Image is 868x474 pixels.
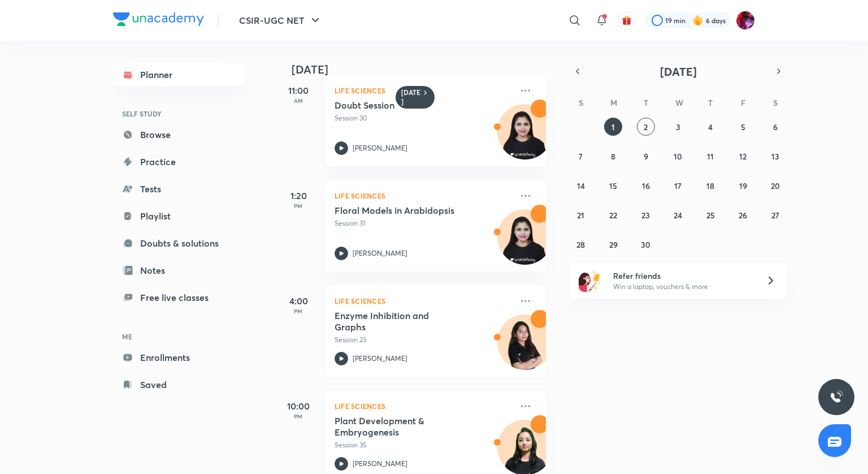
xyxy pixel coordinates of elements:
h6: SELF STUDY [113,104,244,123]
abbr: September 24, 2025 [674,210,682,221]
h6: Refer friends [613,270,752,282]
abbr: Thursday [708,97,713,108]
img: referral [579,269,601,292]
a: Tests [113,178,244,200]
abbr: September 10, 2025 [674,151,682,162]
button: avatar [618,11,636,29]
abbr: September 15, 2025 [609,180,617,191]
h5: Floral Models in Arabidopsis [335,205,475,216]
abbr: September 21, 2025 [577,210,584,221]
abbr: September 20, 2025 [771,180,780,191]
button: September 27, 2025 [766,206,784,224]
p: [PERSON_NAME] [353,354,407,364]
button: September 6, 2025 [766,118,784,136]
button: September 20, 2025 [766,176,784,195]
abbr: Wednesday [675,97,683,108]
abbr: September 18, 2025 [706,180,714,191]
p: Life Sciences [335,84,512,97]
abbr: September 4, 2025 [708,122,713,132]
p: Life Sciences [335,294,512,308]
p: PM [276,202,321,209]
button: September 14, 2025 [572,176,590,195]
abbr: September 27, 2025 [771,210,779,221]
abbr: September 25, 2025 [706,210,715,221]
a: Browse [113,123,244,146]
button: September 21, 2025 [572,206,590,224]
abbr: September 16, 2025 [642,180,650,191]
abbr: September 9, 2025 [644,151,648,162]
h4: [DATE] [292,63,557,76]
p: PM [276,413,321,420]
abbr: September 7, 2025 [579,151,583,162]
abbr: September 28, 2025 [576,239,585,250]
abbr: September 22, 2025 [609,210,617,221]
a: Saved [113,373,244,396]
button: CSIR-UGC NET [232,9,329,32]
abbr: Monday [610,97,617,108]
abbr: Tuesday [644,97,648,108]
p: [PERSON_NAME] [353,459,407,469]
abbr: September 1, 2025 [611,122,615,132]
button: September 30, 2025 [637,235,655,253]
abbr: September 8, 2025 [611,151,615,162]
abbr: September 17, 2025 [674,180,682,191]
p: Session 23 [335,335,512,345]
button: September 16, 2025 [637,176,655,195]
button: September 2, 2025 [637,118,655,136]
h5: 10:00 [276,399,321,413]
abbr: September 29, 2025 [609,239,618,250]
abbr: September 13, 2025 [771,151,779,162]
a: Free live classes [113,286,244,309]
abbr: September 11, 2025 [707,151,714,162]
abbr: September 14, 2025 [577,180,585,191]
a: Company Logo [113,12,204,29]
img: avatar [622,15,632,25]
img: streak [692,15,704,26]
abbr: September 3, 2025 [676,122,680,132]
h5: Doubt Session [335,100,475,111]
img: Avatar [498,321,552,375]
a: Playlist [113,205,244,227]
button: September 22, 2025 [604,206,622,224]
button: September 3, 2025 [669,118,687,136]
button: September 25, 2025 [701,206,719,224]
button: September 5, 2025 [734,118,752,136]
button: September 11, 2025 [701,147,719,165]
p: Session 30 [335,113,512,123]
button: September 9, 2025 [637,147,655,165]
img: Company Logo [113,12,204,26]
abbr: Saturday [773,97,778,108]
button: September 29, 2025 [604,235,622,253]
img: Bidhu Bhushan [736,11,755,30]
h6: ME [113,327,244,346]
button: September 12, 2025 [734,147,752,165]
h5: 1:20 [276,189,321,202]
abbr: September 2, 2025 [644,122,648,132]
abbr: September 5, 2025 [741,122,745,132]
button: September 24, 2025 [669,206,687,224]
button: September 8, 2025 [604,147,622,165]
abbr: September 19, 2025 [739,180,747,191]
p: Session 35 [335,440,512,450]
button: September 19, 2025 [734,176,752,195]
a: Notes [113,259,244,282]
img: Avatar [498,110,552,165]
p: Win a laptop, vouchers & more [613,282,752,292]
button: September 10, 2025 [669,147,687,165]
button: September 18, 2025 [701,176,719,195]
button: September 28, 2025 [572,235,590,253]
abbr: Friday [741,97,745,108]
button: September 4, 2025 [701,118,719,136]
button: [DATE] [585,63,771,79]
img: Avatar [498,216,552,270]
p: Life Sciences [335,189,512,202]
p: Life Sciences [335,399,512,413]
h6: [DATE] [401,88,421,106]
abbr: September 12, 2025 [739,151,747,162]
abbr: Sunday [579,97,583,108]
a: Planner [113,63,244,86]
p: Session 31 [335,218,512,229]
p: [PERSON_NAME] [353,248,407,258]
button: September 23, 2025 [637,206,655,224]
button: September 26, 2025 [734,206,752,224]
